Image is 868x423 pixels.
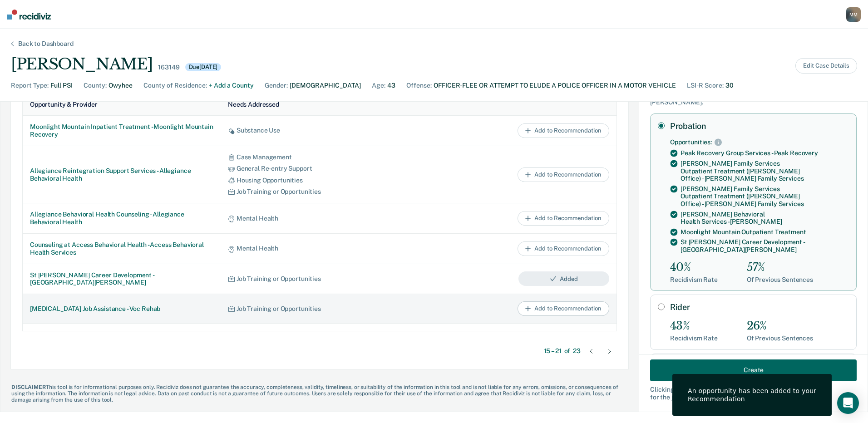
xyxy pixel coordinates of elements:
div: + Add a County [209,81,254,90]
div: Moonlight Mountain Outpatient Treatment [681,228,806,236]
div: An opportunity has been added to your Recommendation [688,387,816,403]
span: of [564,347,571,355]
div: Human Supports of [US_STATE] SUD Treatment - Human Supports of [US_STATE] [30,331,213,346]
img: Recidiviz [7,10,51,20]
div: County : [84,81,107,90]
div: Recidivism Rate [670,275,718,283]
div: Mental Health [228,215,411,222]
div: Open Intercom Messenger [837,392,859,414]
div: 26% [747,320,813,333]
div: M M [846,7,861,22]
div: Allegiance Behavioral Health Counseling - Allegiance Behavioral Health [30,211,213,226]
div: 40% [670,261,718,274]
button: Add to Recommendation [518,123,609,138]
div: [DEMOGRAPHIC_DATA] [290,81,361,90]
div: Peak Recovery Group Services - Peak Recovery [681,149,818,157]
div: St [PERSON_NAME] Career Development - [GEOGRAPHIC_DATA][PERSON_NAME] [681,238,849,254]
button: Create [650,359,857,381]
div: Opportunities: [670,138,712,146]
div: Of Previous Sentences [747,334,813,342]
div: LSI-R Score : [687,81,724,90]
div: 57% [747,261,813,274]
div: [MEDICAL_DATA] Job Assistance - Voc Rehab [30,305,213,313]
div: [PERSON_NAME] Family Services Outpatient Treatment ([PERSON_NAME] Office) - [PERSON_NAME] Family ... [681,185,849,207]
div: County of Residence : [143,81,207,90]
button: Added [518,271,609,286]
div: Full PSI [50,81,73,90]
div: Counseling at Access Behavioral Health - Access Behavioral Health Services [30,241,213,256]
div: Job Training or Opportunities [228,305,411,313]
div: Owyhee [108,81,133,90]
label: Rider [670,302,849,312]
div: 43% [670,320,718,333]
div: This tool is for informational purposes only. Recidiviz does not guarantee the accuracy, complete... [0,384,639,403]
div: Report Type : [11,81,49,90]
div: General Re-entry Support [228,165,411,172]
span: DISCLAIMER [11,384,46,390]
div: Back to Dashboard [7,40,84,48]
div: 30 [725,81,734,90]
div: OFFICER-FLEE OR ATTEMPT TO ELUDE A POLICE OFFICER IN A MOTOR VEHICLE [434,81,676,90]
div: Moonlight Mountain Inpatient Treatment - Moonlight Mountain Recovery [30,123,213,138]
div: Of Previous Sentences [747,275,813,283]
div: Gender : [265,81,288,90]
div: 15 – 21 23 [544,347,581,355]
div: Opportunity & Provider [30,101,98,108]
div: Job Training or Opportunities [228,275,411,283]
label: Probation [670,121,849,131]
button: Add to Recommendation [518,301,609,316]
div: [PERSON_NAME] Behavioral Health Services - [PERSON_NAME] [681,210,849,226]
button: Edit Case Details [795,58,857,74]
div: Clicking " Create " will generate a downloadable report for the judge. [650,385,857,401]
div: Allegiance Reintegration Support Services - Allegiance Behavioral Health [30,167,213,182]
div: Needs Addressed [228,101,279,108]
div: 163149 [158,64,179,71]
div: Housing Opportunities [228,177,411,184]
button: Add to Recommendation [518,167,609,182]
div: Age : [372,81,385,90]
button: Add to Recommendation [518,211,609,226]
div: Case Management [228,153,411,161]
div: Due [DATE] [185,63,222,71]
div: Substance Use [228,127,411,134]
div: 43 [387,81,395,90]
div: [PERSON_NAME] Family Services Outpatient Treatment ([PERSON_NAME] Office) - [PERSON_NAME] Family ... [681,160,849,182]
div: Recidivism Rate [670,334,718,342]
button: Add to Recommendation [518,241,609,256]
div: Mental Health [228,245,411,252]
div: Offense : [406,81,432,90]
div: [PERSON_NAME] [11,55,153,74]
button: MM [846,7,861,22]
div: St [PERSON_NAME] Career Development - [GEOGRAPHIC_DATA][PERSON_NAME] [30,271,213,287]
div: Job Training or Opportunities [228,188,411,196]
